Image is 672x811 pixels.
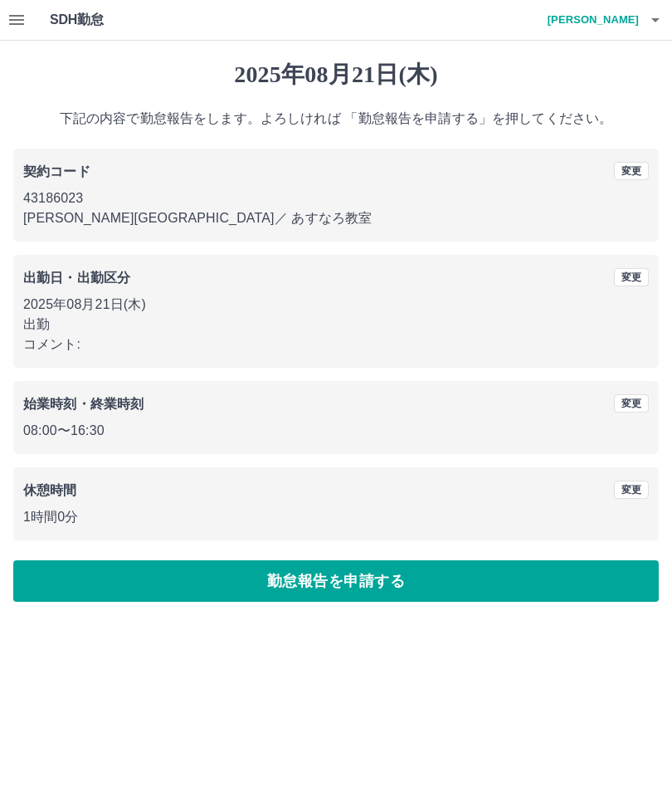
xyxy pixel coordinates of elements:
button: 変更 [614,481,649,499]
h1: 2025年08月21日(木) [13,61,659,89]
p: [PERSON_NAME][GEOGRAPHIC_DATA] ／ あすなろ教室 [23,208,649,228]
p: 下記の内容で勤怠報告をします。よろしければ 「勤怠報告を申請する」を押してください。 [13,109,659,129]
p: 1時間0分 [23,507,649,527]
b: 契約コード [23,164,90,178]
button: 変更 [614,162,649,180]
p: 08:00 〜 16:30 [23,421,649,441]
p: 2025年08月21日(木) [23,295,649,315]
button: 変更 [614,268,649,286]
p: 43186023 [23,188,649,208]
button: 変更 [614,394,649,413]
button: 勤怠報告を申請する [13,560,659,602]
b: 出勤日・出勤区分 [23,271,130,285]
p: 出勤 [23,315,649,335]
b: 始業時刻・終業時刻 [23,397,144,411]
p: コメント: [23,335,649,354]
b: 休憩時間 [23,483,77,497]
